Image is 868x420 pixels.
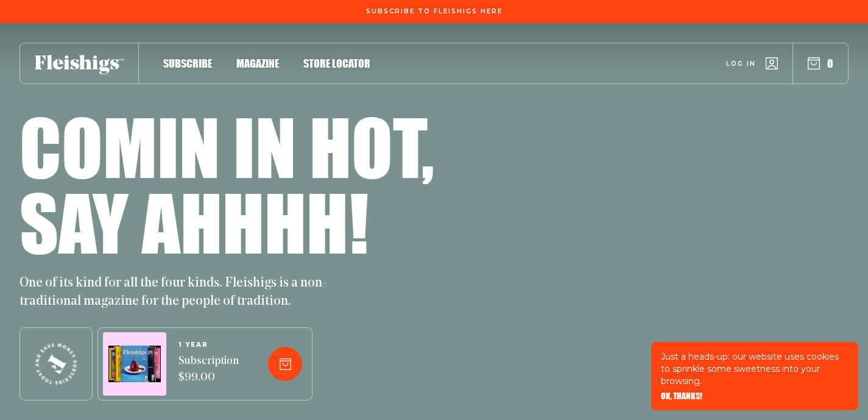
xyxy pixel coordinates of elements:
a: Subscribe [163,55,212,71]
span: 1 YEAR [178,341,239,349]
span: Magazine [236,57,279,70]
span: Store locator [303,57,370,70]
a: Magazine [236,55,279,71]
span: Subscribe To Fleishigs Here [366,8,503,15]
button: OK, THANKS! [661,392,702,400]
h1: Comin in hot, [19,109,434,184]
button: 0 [808,57,833,70]
p: Just a heads-up: our website uses cookies to sprinkle some sweetness into your browsing. [661,351,849,387]
a: Log in [726,57,778,69]
img: Magazines image [108,346,161,383]
a: Store locator [303,55,370,71]
p: One of its kind for all the four kinds. Fleishigs is a non-traditional magazine for the people of... [19,274,336,311]
h1: Say ahhhh! [19,184,369,260]
a: Subscribe To Fleishigs Here [364,8,505,14]
span: Subscribe [163,57,212,70]
span: Subscription $99.00 [178,354,239,386]
span: Log in [726,59,756,68]
a: 1 YEARSubscription $99.00 [178,341,239,386]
